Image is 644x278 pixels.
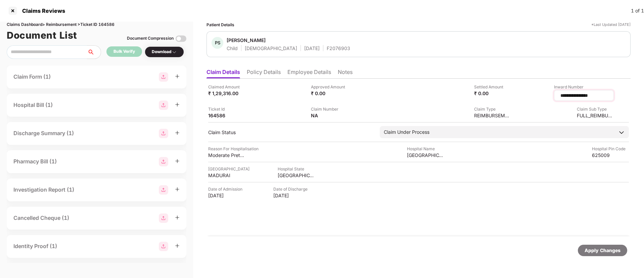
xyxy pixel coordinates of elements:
li: Notes [338,69,353,78]
li: Employee Details [287,69,331,78]
span: plus [175,74,180,79]
img: svg+xml;base64,PHN2ZyBpZD0iR3JvdXBfMjg4MTMiIGRhdGEtbmFtZT0iR3JvdXAgMjg4MTMiIHhtbG5zPSJodHRwOi8vd3... [159,242,168,251]
div: Discharge Summary (1) [13,129,74,137]
div: Claim Status [208,129,373,135]
div: Claim Sub Type [577,106,614,112]
div: Cancelled Cheque (1) [13,214,69,222]
div: Claims Reviews [18,7,65,14]
div: REIMBURSEMENT [474,112,511,119]
div: NA [311,112,348,119]
div: Hospital State [278,166,315,172]
div: 1 of 1 [631,7,644,14]
img: svg+xml;base64,PHN2ZyBpZD0iR3JvdXBfMjg4MTMiIGRhdGEtbmFtZT0iR3JvdXAgMjg4MTMiIHhtbG5zPSJodHRwOi8vd3... [159,72,168,82]
span: search [87,49,101,55]
h1: Document List [7,28,77,43]
span: plus [175,102,180,107]
div: PS [212,37,223,49]
div: Moderate Preterm/ Twin [DEMOGRAPHIC_DATA]/F/ RDS( Resolved)/ PDA (Medical Management Done) / Pret... [208,152,245,158]
div: Child [227,45,238,51]
img: downArrowIcon [618,129,625,136]
div: Settled Amount [474,84,511,90]
div: Hospital Pin Code [592,146,629,152]
div: F2076903 [327,45,350,51]
img: svg+xml;base64,PHN2ZyBpZD0iR3JvdXBfMjg4MTMiIGRhdGEtbmFtZT0iR3JvdXAgMjg4MTMiIHhtbG5zPSJodHRwOi8vd3... [159,185,168,195]
div: [DATE] [208,192,245,199]
span: plus [175,187,180,192]
span: plus [175,243,180,248]
span: plus [175,130,180,135]
div: Date of Admission [208,186,245,192]
div: [GEOGRAPHIC_DATA] [208,166,249,172]
span: plus [175,215,180,220]
img: svg+xml;base64,PHN2ZyBpZD0iR3JvdXBfMjg4MTMiIGRhdGEtbmFtZT0iR3JvdXAgMjg4MTMiIHhtbG5zPSJodHRwOi8vd3... [159,129,168,138]
div: Date of Discharge [273,186,310,192]
div: 164586 [208,112,245,119]
div: [DEMOGRAPHIC_DATA] [245,45,297,51]
li: Claim Details [206,69,240,78]
div: Inward Number [554,84,614,90]
div: Investigation Report (1) [13,186,74,194]
div: Claim Under Process [384,128,429,136]
div: *Last Updated [DATE] [591,22,631,28]
img: svg+xml;base64,PHN2ZyBpZD0iRHJvcGRvd24tMzJ4MzIiIHhtbG5zPSJodHRwOi8vd3d3LnczLm9yZy8yMDAwL3N2ZyIgd2... [172,49,177,55]
div: Claim Form (1) [13,73,51,81]
div: Hospital Name [407,146,444,152]
div: Claim Type [474,106,511,112]
img: svg+xml;base64,PHN2ZyBpZD0iVG9nZ2xlLTMyeDMyIiB4bWxucz0iaHR0cDovL3d3dy53My5vcmcvMjAwMC9zdmciIHdpZH... [176,33,186,44]
div: Pharmacy Bill (1) [13,157,57,166]
div: Reason For Hospitalisation [208,146,259,152]
div: [PERSON_NAME] [227,37,266,43]
img: svg+xml;base64,PHN2ZyBpZD0iR3JvdXBfMjg4MTMiIGRhdGEtbmFtZT0iR3JvdXAgMjg4MTMiIHhtbG5zPSJodHRwOi8vd3... [159,213,168,223]
div: FULL_REIMBURSEMENT [577,112,614,119]
div: Identity Proof (1) [13,242,57,250]
div: MADURAI [208,172,245,178]
div: Ticket Id [208,106,245,112]
div: Bulk Verify [113,48,135,55]
div: Claimed Amount [208,84,245,90]
div: ₹ 0.00 [474,90,511,96]
div: [DATE] [304,45,320,51]
button: search [87,45,101,59]
div: Patient Details [206,22,234,28]
div: [GEOGRAPHIC_DATA] [407,152,444,158]
div: Document Compression [127,35,174,42]
div: Claims Dashboard > Reimbursement > Ticket ID 164586 [7,22,186,28]
span: plus [175,159,180,163]
div: Claim Number [311,106,348,112]
div: Approved Amount [311,84,348,90]
div: [DATE] [273,192,310,199]
img: svg+xml;base64,PHN2ZyBpZD0iR3JvdXBfMjg4MTMiIGRhdGEtbmFtZT0iR3JvdXAgMjg4MTMiIHhtbG5zPSJodHRwOi8vd3... [159,157,168,166]
div: 625009 [592,152,629,158]
div: Apply Changes [585,247,620,254]
li: Policy Details [247,69,281,78]
div: Hospital Bill (1) [13,101,53,109]
div: [GEOGRAPHIC_DATA] [278,172,315,178]
div: ₹ 1,29,316.00 [208,90,245,96]
div: Download [152,49,177,55]
img: svg+xml;base64,PHN2ZyBpZD0iR3JvdXBfMjg4MTMiIGRhdGEtbmFtZT0iR3JvdXAgMjg4MTMiIHhtbG5zPSJodHRwOi8vd3... [159,101,168,110]
div: ₹ 0.00 [311,90,348,96]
